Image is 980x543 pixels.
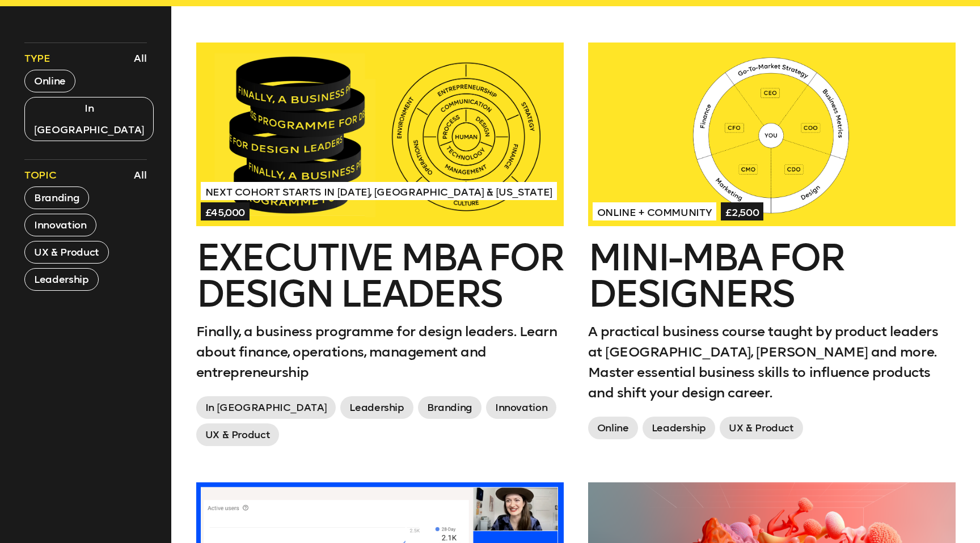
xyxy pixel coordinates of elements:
button: Branding [24,186,89,209]
p: A practical business course taught by product leaders at [GEOGRAPHIC_DATA], [PERSON_NAME] and mor... [588,321,956,403]
a: Online + Community£2,500Mini-MBA for DesignersA practical business course taught by product leade... [588,43,956,444]
button: In [GEOGRAPHIC_DATA] [24,97,154,141]
span: Type [24,52,50,65]
p: Finally, a business programme for design leaders. Learn about finance, operations, management and... [196,321,564,383]
span: Topic [24,168,56,182]
button: All [131,49,150,68]
span: In [GEOGRAPHIC_DATA] [196,396,336,419]
span: UX & Product [720,417,803,439]
button: Innovation [24,214,96,236]
button: Online [24,70,75,92]
span: UX & Product [196,423,280,446]
h2: Executive MBA for Design Leaders [196,240,564,312]
span: Leadership [643,417,715,439]
span: Next Cohort Starts in [DATE], [GEOGRAPHIC_DATA] & [US_STATE] [201,182,557,200]
button: All [131,166,150,185]
span: Leadership [340,396,413,419]
button: UX & Product [24,241,109,264]
span: Branding [418,396,481,419]
button: Leadership [24,268,98,291]
a: Next Cohort Starts in [DATE], [GEOGRAPHIC_DATA] & [US_STATE]£45,000Executive MBA for Design Leade... [196,43,564,451]
span: £2,500 [721,202,763,220]
h2: Mini-MBA for Designers [588,240,956,312]
span: Online + Community [593,202,717,220]
span: Innovation [486,396,556,419]
span: £45,000 [201,202,250,220]
span: Online [588,417,638,439]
